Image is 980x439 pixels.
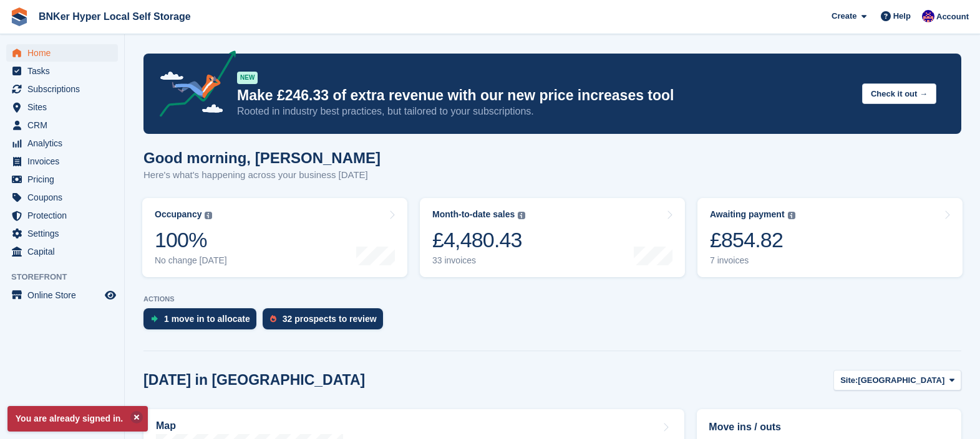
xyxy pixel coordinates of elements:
div: £854.82 [710,227,795,253]
img: prospect-51fa495bee0391a8d652442698ab0144808aea92771e9ea1ae160a38d050c398.svg [270,315,276,323]
a: menu [6,225,118,242]
span: Settings [27,225,102,242]
img: stora-icon-8386f47178a22dfd0bd8f6a31ec36ba5ce8667c1dd55bd0f319d3a0aa187defe.svg [10,7,29,26]
a: menu [6,135,118,152]
a: 1 move in to allocate [143,308,263,336]
a: Awaiting payment £854.82 7 invoices [697,198,963,277]
span: Account [936,11,969,23]
a: Preview store [103,288,118,303]
div: Occupancy [155,209,201,220]
a: menu [6,171,118,188]
a: menu [6,243,118,260]
img: price-adjustments-announcement-icon-8257ccfd72463d97f412b2fc003d46551f7dbcb40ab6d574587a9cd5c0d94... [149,50,236,121]
div: 32 prospects to review [283,314,377,324]
a: menu [6,98,118,116]
div: NEW [237,72,258,84]
a: Month-to-date sales £4,480.43 33 invoices [420,198,685,277]
span: Storefront [11,271,124,283]
span: Online Store [27,286,102,304]
a: menu [6,189,118,206]
p: Make £246.33 of extra revenue with our new price increases tool [237,87,852,105]
span: Analytics [27,135,102,152]
h2: [DATE] in [GEOGRAPHIC_DATA] [143,372,365,389]
a: BNKer Hyper Local Self Storage [34,6,196,27]
span: Help [893,10,911,22]
img: icon-info-grey-7440780725fd019a000dd9b08b2336e03edf1995a4989e88bcd33f0948082b44.svg [205,212,212,219]
img: David Fricker [922,10,934,22]
a: menu [6,80,118,98]
div: £4,480.43 [432,227,525,253]
div: 33 invoices [432,255,525,266]
span: Coupons [27,189,102,206]
img: icon-info-grey-7440780725fd019a000dd9b08b2336e03edf1995a4989e88bcd33f0948082b44.svg [518,212,525,219]
span: [GEOGRAPHIC_DATA] [858,374,944,387]
h1: Good morning, [PERSON_NAME] [143,149,381,166]
div: 100% [155,227,227,253]
span: Capital [27,243,102,260]
span: Tasks [27,62,102,80]
div: No change [DATE] [155,255,227,266]
img: icon-info-grey-7440780725fd019a000dd9b08b2336e03edf1995a4989e88bcd33f0948082b44.svg [788,212,795,219]
a: menu [6,44,118,62]
span: Pricing [27,171,102,188]
p: Here's what's happening across your business [DATE] [143,168,381,182]
span: CRM [27,116,102,134]
div: 1 move in to allocate [164,314,250,324]
button: Site: [GEOGRAPHIC_DATA] [833,370,961,390]
a: menu [6,286,118,304]
a: menu [6,153,118,170]
button: Check it out → [862,83,936,104]
p: Rooted in industry best practices, but tailored to your subscriptions. [237,105,852,118]
a: 32 prospects to review [263,308,389,336]
h2: Move ins / outs [709,420,949,435]
h2: Map [156,420,176,432]
span: Home [27,44,102,62]
span: Sites [27,98,102,116]
span: Create [832,10,856,22]
img: move_ins_to_allocate_icon-fdf77a2bb77ea45bf5b3d319d69a93e2d87916cf1d5bf7949dd705db3b84f3ca.svg [151,315,158,323]
span: Protection [27,207,102,224]
span: Invoices [27,153,102,170]
a: Occupancy 100% No change [DATE] [142,198,407,277]
div: Month-to-date sales [432,209,515,220]
a: menu [6,116,118,134]
p: ACTIONS [143,295,961,303]
a: menu [6,62,118,80]
div: Awaiting payment [710,209,785,220]
a: menu [6,207,118,224]
span: Subscriptions [27,80,102,98]
div: 7 invoices [710,255,795,266]
p: You are already signed in. [7,406,148,432]
span: Site: [840,374,858,387]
